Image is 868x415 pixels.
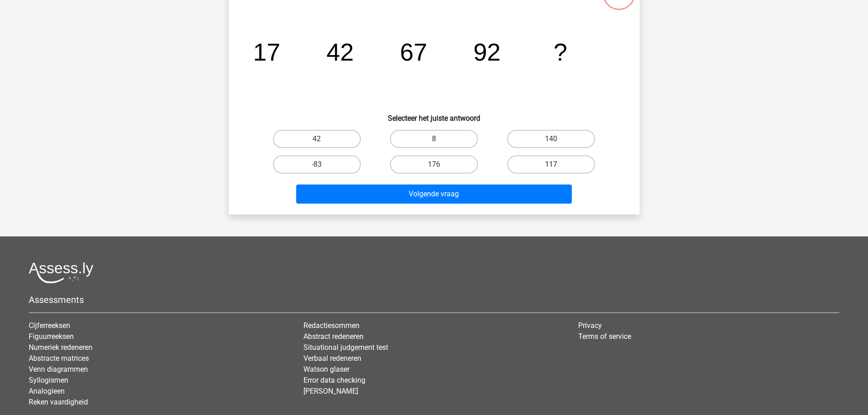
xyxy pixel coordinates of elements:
a: Situational judgement test [303,343,388,352]
tspan: 17 [253,38,280,66]
a: [PERSON_NAME] [303,387,358,395]
a: Cijferreeksen [29,321,70,330]
tspan: ? [554,38,567,66]
a: Privacy [578,321,602,330]
a: Figuurreeksen [29,332,74,341]
a: Verbaal redeneren [303,354,361,363]
label: 117 [507,155,595,174]
label: 176 [390,155,478,174]
a: Abstract redeneren [303,332,364,341]
label: -83 [273,155,361,174]
label: 42 [273,130,361,148]
a: Venn diagrammen [29,365,88,374]
img: Assessly logo [29,262,93,283]
tspan: 92 [473,38,500,66]
h5: Assessments [29,294,839,305]
button: Volgende vraag [296,184,572,204]
a: Terms of service [578,332,631,341]
tspan: 42 [326,38,354,66]
label: 140 [507,130,595,148]
a: Numeriek redeneren [29,343,92,352]
a: Abstracte matrices [29,354,89,363]
a: Reken vaardigheid [29,398,88,406]
a: Redactiesommen [303,321,360,330]
a: Syllogismen [29,376,68,384]
a: Analogieen [29,387,65,395]
tspan: 67 [400,38,427,66]
label: 8 [390,130,478,148]
a: Error data checking [303,376,365,384]
a: Watson glaser [303,365,349,374]
h6: Selecteer het juiste antwoord [243,107,625,123]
